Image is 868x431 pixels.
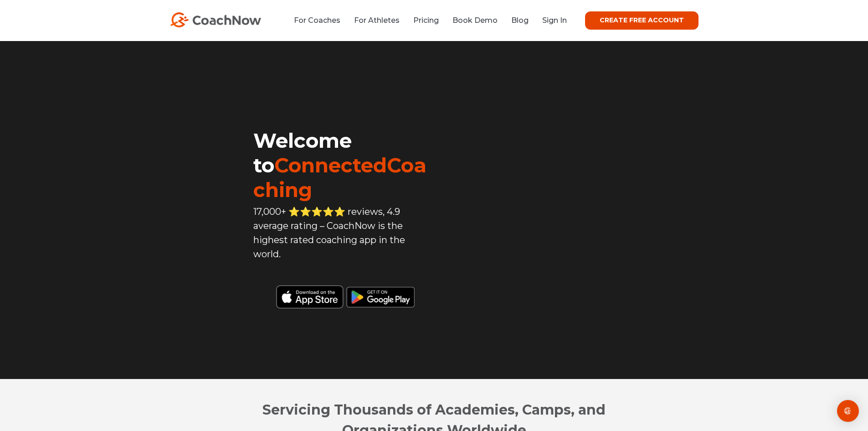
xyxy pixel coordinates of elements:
[253,206,405,260] span: 17,000+ ⭐️⭐️⭐️⭐️⭐️ reviews, 4.9 average rating – CoachNow is the highest rated coaching app in th...
[837,400,859,422] div: Open Intercom Messenger
[413,16,439,25] a: Pricing
[253,153,426,202] span: ConnectedCoaching
[253,281,434,308] img: Black Download CoachNow on the App Store Button
[542,16,567,25] a: Sign In
[354,16,400,25] a: For Athletes
[511,16,529,25] a: Blog
[170,12,261,27] img: CoachNow Logo
[452,16,498,25] a: Book Demo
[585,11,699,30] a: CREATE FREE ACCOUNT
[294,16,340,25] a: For Coaches
[253,128,434,202] h1: Welcome to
